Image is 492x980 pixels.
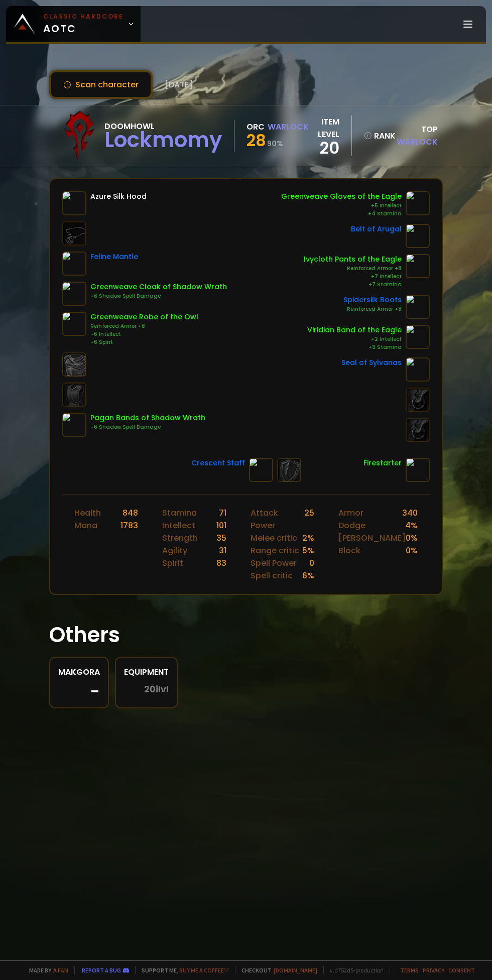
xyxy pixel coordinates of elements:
div: Armor [338,507,363,519]
div: Greenweave Robe of the Owl [90,312,198,322]
div: Viridian Band of the Eagle [307,325,402,335]
div: 0 [309,557,314,569]
div: 101 [216,519,226,532]
a: Privacy [423,966,444,974]
span: Warlock [397,136,438,148]
a: a fan [53,966,68,974]
span: Checkout [235,966,317,974]
div: +4 Stamina [281,210,402,218]
img: item-4320 [406,295,430,319]
a: Classic HardcoreAOTC [6,6,141,42]
div: +6 Spirit [90,338,198,346]
div: 340 [402,507,418,519]
div: Health [74,507,101,519]
div: 1783 [120,519,138,532]
img: item-6392 [406,224,430,248]
a: Equipment20ilvl [115,657,178,708]
button: Scan character [49,70,153,99]
div: 35 [216,532,226,544]
div: Spirit [162,557,183,569]
div: Strength [162,532,198,544]
div: +6 Shadow Spell Damage [90,423,205,431]
div: Block [338,544,360,557]
img: item-7048 [62,191,86,215]
div: Greenweave Cloak of Shadow Wrath [90,282,227,292]
div: 0 % [406,532,418,544]
img: item-9797 [406,254,430,278]
div: - [58,684,100,699]
div: Makgora [58,666,100,678]
span: 28 [247,129,266,152]
div: Azure Silk Hood [90,191,147,202]
div: 31 [219,544,226,557]
img: item-9770 [62,282,86,306]
div: Pagan Bands of Shadow Wrath [90,413,205,423]
div: 2 % [302,532,314,544]
div: Greenweave Gloves of the Eagle [281,191,402,202]
div: Stamina [162,507,197,519]
span: Made by [23,966,68,974]
small: 90 % [267,139,283,149]
div: Belt of Arugal [351,224,402,234]
a: Report a bug [82,966,121,974]
div: +6 Intellect [90,330,198,338]
span: v. d752d5 - production [323,966,384,974]
div: item level [309,115,339,141]
span: AOTC [43,12,124,36]
div: Ivycloth Pants of the Eagle [304,254,402,265]
img: item-3748 [62,252,86,276]
div: Spell critic [251,569,293,582]
a: Terms [400,966,419,974]
div: Intellect [162,519,195,532]
div: Agility [162,544,187,557]
div: +7 Intellect [304,273,402,281]
a: [DOMAIN_NAME] [274,966,317,974]
span: [DATE] [165,78,193,91]
div: Reinforced Armor +8 [90,322,198,330]
div: Lockmomy [104,133,222,148]
div: Top [394,123,438,148]
div: 848 [122,507,138,519]
div: Reinforced Armor +8 [304,265,402,273]
div: 0 % [406,544,418,557]
div: 5 % [302,544,314,557]
div: Firestarter [363,458,402,468]
div: rank [364,130,388,142]
div: Spidersilk Boots [343,295,402,305]
div: 83 [216,557,226,569]
img: item-6505 [249,458,273,482]
img: item-14160 [62,413,86,437]
h1: Others [49,619,443,651]
span: Support me, [135,966,229,974]
div: Attack Power [251,507,304,532]
div: 4 % [405,519,418,532]
div: 6 % [302,569,314,582]
div: +7 Stamina [304,281,402,289]
div: +3 Stamina [307,343,402,351]
div: Doomhowl [104,120,222,133]
div: +2 Intellect [307,335,402,343]
div: Orc [247,120,265,133]
span: 20 ilvl [144,684,169,694]
div: Spell Power [251,557,297,569]
div: [PERSON_NAME] [338,532,406,544]
div: +5 Intellect [281,202,402,210]
div: 71 [219,507,226,519]
div: Seal of Sylvanas [341,357,402,368]
div: Dodge [338,519,365,532]
a: Buy me a coffee [179,966,229,974]
div: Range critic [251,544,299,557]
div: Crescent Staff [191,458,245,468]
img: item-6414 [406,357,430,382]
a: Consent [448,966,475,974]
div: Mana [74,519,97,532]
div: Equipment [124,666,169,678]
div: Melee critic [251,532,297,544]
div: 20 [309,141,339,156]
small: Classic Hardcore [43,12,124,21]
img: item-9771 [406,191,430,215]
div: 25 [304,507,314,532]
div: Reinforced Armor +8 [343,305,402,313]
div: +6 Shadow Spell Damage [90,292,227,300]
img: item-9773 [62,312,86,336]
